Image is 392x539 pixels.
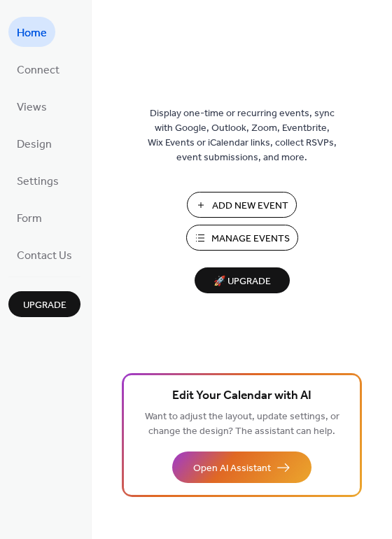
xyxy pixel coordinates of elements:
[145,407,339,441] span: Want to adjust the layout, update settings, or change the design? The assistant can help.
[195,267,290,293] button: 🚀 Upgrade
[17,59,59,81] span: Connect
[172,386,311,406] span: Edit Your Calendar with AI
[17,208,42,230] span: Form
[8,202,50,232] a: Form
[212,199,288,213] span: Add New Event
[8,239,80,269] a: Contact Us
[8,91,55,121] a: Views
[8,291,80,317] button: Upgrade
[203,272,281,291] span: 🚀 Upgrade
[17,134,52,155] span: Design
[193,461,271,476] span: Open AI Assistant
[211,232,290,246] span: Manage Events
[17,22,47,44] span: Home
[172,451,311,483] button: Open AI Assistant
[17,245,72,267] span: Contact Us
[187,192,297,218] button: Add New Event
[186,225,298,251] button: Manage Events
[8,128,60,158] a: Design
[17,97,47,118] span: Views
[23,298,66,313] span: Upgrade
[8,17,55,47] a: Home
[148,106,337,165] span: Display one-time or recurring events, sync with Google, Outlook, Zoom, Eventbrite, Wix Events or ...
[17,171,59,192] span: Settings
[8,54,68,84] a: Connect
[8,165,67,195] a: Settings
